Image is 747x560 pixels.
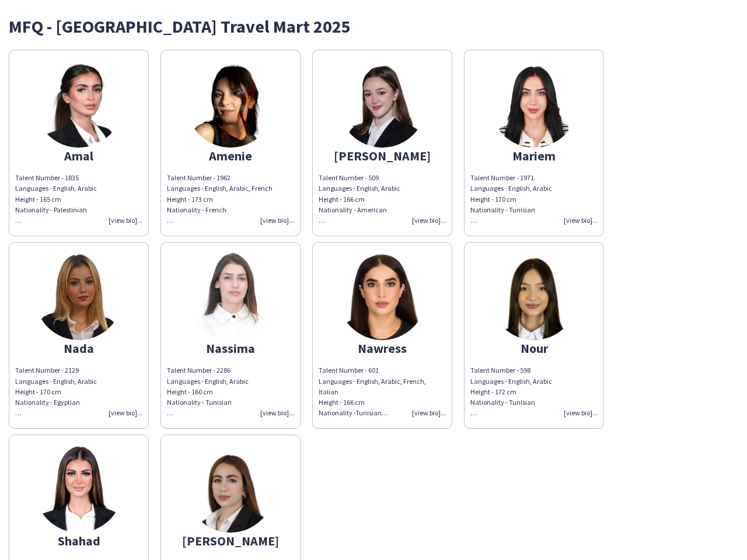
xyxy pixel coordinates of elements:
img: thumb-127a73c4-72f8-4817-ad31-6bea1b145d02.png [35,253,123,340]
span: Talent Number - 1835 [15,173,79,182]
div: Nawress [319,343,446,353]
div: Amal [15,150,142,161]
div: MFQ - [GEOGRAPHIC_DATA] Travel Mart 2025 [9,17,738,35]
img: thumb-7d03bddd-c3aa-4bde-8cdb-39b64b840995.png [187,253,274,340]
span: Talent Number - 598 [470,366,530,374]
div: Nassima [167,343,294,353]
span: Talent Number - 2286 Languages - English, Arabic Height - 160 cm Nationality - Tunisian [167,366,249,417]
span: Talent Number - 509 Languages - English, Arabic Height - 166 cm Nationality - American [319,173,400,225]
span: Talent Number - 1971 Languages - English, Arabic Height - 170 cm Nationality - Tunisian [470,173,552,225]
div: Nour [470,343,598,353]
img: thumb-22a80c24-cb5f-4040-b33a-0770626b616f.png [35,445,123,533]
img: thumb-6635f156c0799.jpeg [338,60,426,148]
div: Languages - English, Arabic [470,376,598,419]
img: thumb-4ca95fa5-4d3e-4c2c-b4ce-8e0bcb13b1c7.png [187,60,274,148]
span: Talent Number - 601 Languages - English, Arabic, French, Italian Height - 166 cm Nationality - [319,366,426,417]
span: Languages - English, Arabic, French [167,184,273,192]
div: Nada [15,343,142,353]
div: Amenie [167,150,294,161]
img: thumb-0b0a4517-2be3-415a-a8cd-aac60e329b3a.png [338,253,426,340]
img: thumb-2e0034d6-7930-4ae6-860d-e19d2d874555.png [187,445,274,533]
img: thumb-33402f92-3f0a-48ee-9b6d-2e0525ee7c28.png [490,253,578,340]
div: [PERSON_NAME] [167,535,294,546]
div: Shahad [15,535,142,546]
span: Languages - English, Arabic Height - 165 cm Nationality - Palestinian [15,184,97,225]
span: Nationality - French [167,205,226,214]
span: Talent Number - 2129 Languages - English, Arabic Height - 170 cm Nationality - Egyptian [15,366,97,417]
span: Height - 173 cm [167,195,213,204]
span: Talent Number - 1962 [167,173,231,182]
div: Height - 172 cm Nationality - Tunisian [470,387,598,419]
div: Mariem [470,150,598,161]
img: thumb-81ff8e59-e6e2-4059-b349-0c4ea833cf59.png [35,60,123,148]
span: Tunisian [355,408,388,417]
div: [PERSON_NAME] [319,150,446,161]
img: thumb-4c95e7ae-0fdf-44ac-8d60-b62309d66edf.png [490,60,578,148]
